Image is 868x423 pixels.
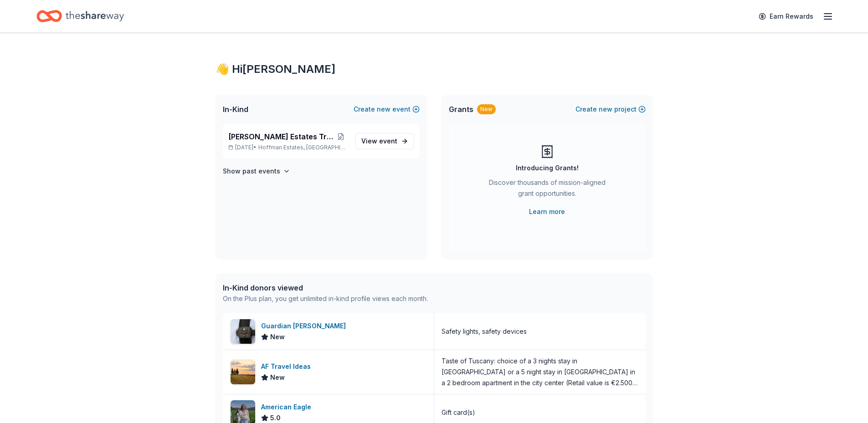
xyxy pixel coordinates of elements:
div: Introducing Grants! [516,163,579,173]
div: American Eagle [261,402,315,413]
div: Discover thousands of mission-aligned grant opportunities. [485,177,609,203]
h4: Show past events [223,166,280,177]
span: event [379,137,397,145]
p: [DATE] • [228,144,348,151]
div: Guardian [PERSON_NAME] [261,321,349,331]
span: [PERSON_NAME] Estates Truck Convoy [228,131,334,142]
a: Earn Rewards [753,8,819,25]
div: 👋 Hi [PERSON_NAME] [216,62,653,76]
div: On the Plus plan, you get unlimited in-kind profile views each month. [223,293,428,304]
a: Home [36,5,124,27]
button: Createnewevent [354,104,420,115]
img: Image for Guardian Angel Device [231,319,255,344]
div: In-Kind donors viewed [223,282,428,293]
button: Createnewproject [575,104,646,115]
div: New [477,104,496,114]
span: new [599,104,612,115]
a: Learn more [529,206,565,217]
div: Gift card(s) [442,407,475,418]
div: Taste of Tuscany: choice of a 3 nights stay in [GEOGRAPHIC_DATA] or a 5 night stay in [GEOGRAPHIC... [442,356,638,388]
div: Safety lights, safety devices [442,326,527,337]
a: View event [355,133,414,149]
img: Image for AF Travel Ideas [231,360,255,384]
button: Show past events [223,166,290,177]
span: New [270,372,285,383]
span: Hoffman Estates, [GEOGRAPHIC_DATA] [258,144,348,151]
span: new [377,104,390,115]
span: In-Kind [223,104,248,115]
div: AF Travel Ideas [261,361,314,372]
span: New [270,331,285,342]
span: Grants [449,104,473,115]
span: View [361,136,397,147]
